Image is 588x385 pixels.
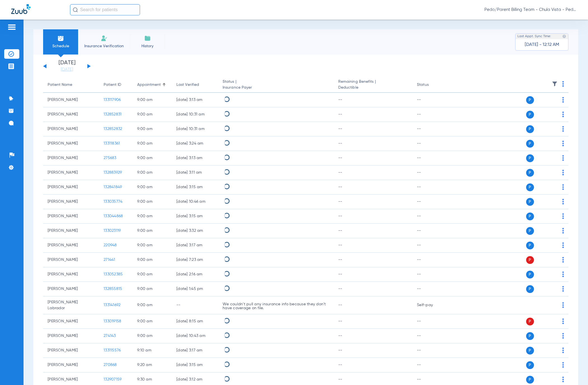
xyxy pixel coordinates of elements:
span: P [526,212,534,220]
td: 9:10 AM [133,343,172,358]
img: group-dot-blue.svg [562,271,564,277]
td: [DATE] 1:45 PM [172,282,218,296]
span: -- [338,214,342,218]
span: P [526,198,534,206]
img: Schedule [57,35,64,42]
span: 133118361 [104,141,120,145]
td: 9:00 AM [133,122,172,136]
td: [PERSON_NAME] [43,166,99,180]
img: group-dot-blue.svg [562,97,564,103]
th: Status [412,77,450,93]
span: P [526,376,534,384]
td: [DATE] 8:15 AM [172,314,218,329]
td: [PERSON_NAME] [43,329,99,343]
span: 270868 [104,363,117,367]
img: group-dot-blue.svg [562,318,564,324]
img: Manual Insurance Verification [101,35,108,42]
img: group-dot-blue.svg [562,170,564,175]
span: -- [338,156,342,160]
td: [DATE] 10:31 AM [172,107,218,122]
td: -- [412,358,450,372]
div: Patient ID [104,82,121,88]
span: -- [338,377,342,381]
td: 9:20 AM [133,358,172,372]
td: [PERSON_NAME] Labrador [43,296,99,314]
td: -- [412,122,450,136]
td: 9:00 AM [133,166,172,180]
img: hamburger-icon [7,24,16,30]
span: -- [338,127,342,131]
td: 9:00 AM [133,151,172,166]
span: Deductible [338,85,408,91]
td: [PERSON_NAME] [43,122,99,136]
td: 9:00 AM [133,107,172,122]
td: [DATE] 10:46 AM [172,195,218,209]
img: group-dot-blue.svg [562,257,564,263]
span: -- [338,185,342,189]
td: 9:00 AM [133,136,172,151]
td: -- [412,209,450,224]
span: -- [338,141,342,145]
p: We couldn’t pull any insurance info because they don’t have coverage on file. [223,302,329,310]
td: [DATE] 3:15 AM [172,358,218,372]
div: Patient Name [48,82,95,88]
div: Patient Name [48,82,72,88]
span: -- [338,319,342,323]
span: P [526,347,534,355]
td: 9:00 AM [133,93,172,107]
img: group-dot-blue.svg [562,242,564,248]
div: Patient ID [104,82,128,88]
td: -- [412,329,450,343]
input: Search for patients [70,4,140,15]
span: P [526,242,534,249]
img: History [144,35,151,42]
td: 9:00 AM [133,253,172,267]
span: -- [338,272,342,276]
td: [DATE] 2:16 AM [172,267,218,282]
span: P [526,285,534,293]
img: group-dot-blue.svg [562,228,564,233]
td: 9:00 AM [133,329,172,343]
td: -- [412,267,450,282]
img: group-dot-blue.svg [562,184,564,190]
div: Last Verified [176,82,214,88]
span: -- [338,171,342,174]
img: group-dot-blue.svg [562,126,564,132]
div: Appointment [137,82,161,88]
span: 133023119 [104,229,121,233]
a: [DATE] [50,67,84,72]
td: -- [412,180,450,195]
td: [PERSON_NAME] [43,282,99,296]
span: 132852832 [104,127,122,131]
div: Appointment [137,82,167,88]
td: -- [412,107,450,122]
div: Last Verified [176,82,199,88]
td: -- [412,93,450,107]
span: Insurance Verification [82,43,126,49]
span: 133141692 [104,303,120,307]
span: -- [338,243,342,247]
td: -- [412,151,450,166]
img: group-dot-blue.svg [562,112,564,117]
span: -- [338,287,342,291]
td: [DATE] 3:15 AM [172,209,218,224]
img: group-dot-blue.svg [562,286,564,292]
span: P [526,140,534,148]
td: [PERSON_NAME] [43,93,99,107]
td: -- [172,296,218,314]
span: 132852831 [104,112,122,116]
td: [PERSON_NAME] [43,267,99,282]
td: [PERSON_NAME] [43,343,99,358]
td: [DATE] 3:15 AM [172,180,218,195]
img: Zuub Logo [11,4,31,14]
span: 133052385 [104,272,123,276]
td: 9:00 AM [133,224,172,238]
span: 220948 [104,243,117,247]
span: P [526,169,534,177]
td: [PERSON_NAME] [43,314,99,329]
td: [PERSON_NAME] [43,238,99,253]
span: P [526,96,534,104]
span: P [526,361,534,369]
th: Remaining Benefits | [334,77,412,93]
span: 271441 [104,258,115,262]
